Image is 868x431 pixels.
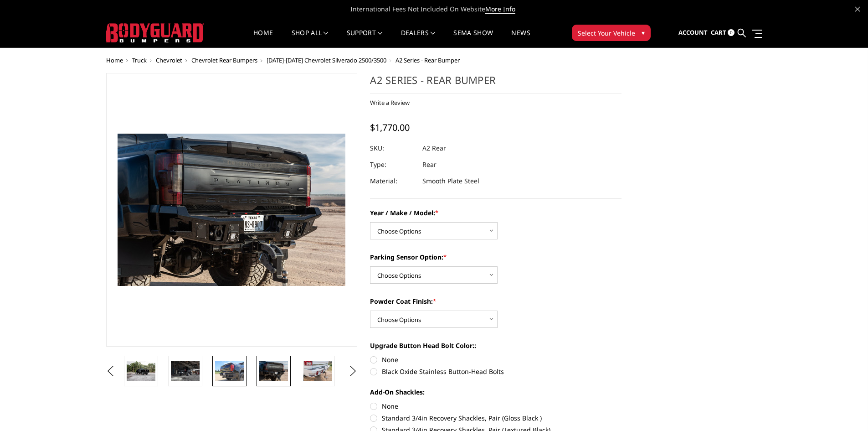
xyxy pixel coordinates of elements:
[711,21,734,45] a: Cart 0
[191,56,257,64] a: Chevrolet Rear Bumpers
[401,30,436,47] a: Dealers
[292,30,329,47] a: shop all
[370,173,416,189] dt: Material:
[370,387,621,397] label: Add-On Shackles:
[303,361,332,380] img: A2 Series - Rear Bumper
[370,341,621,350] label: Upgrade Button Head Bolt Color::
[370,140,416,156] dt: SKU:
[370,99,410,107] a: Write a Review
[370,121,410,134] span: $1,770.00
[253,30,273,47] a: Home
[422,173,479,189] dd: Smooth Plate Steel
[347,30,383,47] a: Support
[511,30,530,47] a: News
[370,355,621,364] label: None
[453,30,493,47] a: SEMA Show
[485,5,515,14] a: More Info
[346,364,360,378] button: Next
[572,25,651,41] button: Select Your Vehicle
[267,56,386,64] a: [DATE]-[DATE] Chevrolet Silverado 2500/3500
[215,361,244,380] img: A2 Series - Rear Bumper
[422,140,446,156] dd: A2 Rear
[104,364,118,378] button: Previous
[370,73,621,93] h1: A2 Series - Rear Bumper
[370,367,621,376] label: Black Oxide Stainless Button-Head Bolts
[422,156,437,173] dd: Rear
[106,73,358,347] a: A2 Series - Rear Bumper
[678,21,708,45] a: Account
[822,387,868,431] iframe: Chat Widget
[578,28,635,38] span: Select Your Vehicle
[728,29,734,36] span: 0
[370,413,621,423] label: Standard 3/4in Recovery Shackles, Pair (Gloss Black )
[395,56,460,64] span: A2 Series - Rear Bumper
[127,361,155,380] img: A2 Series - Rear Bumper
[171,361,200,380] img: A2 Series - Rear Bumper
[370,208,621,218] label: Year / Make / Model:
[678,28,708,36] span: Account
[370,401,621,411] label: None
[711,28,726,36] span: Cart
[156,56,182,64] a: Chevrolet
[106,56,123,64] a: Home
[642,28,645,37] span: ▾
[132,56,147,64] a: Truck
[370,156,416,173] dt: Type:
[259,361,288,380] img: A2 Series - Rear Bumper
[370,296,621,306] label: Powder Coat Finish:
[106,23,204,42] img: BODYGUARD BUMPERS
[370,252,621,262] label: Parking Sensor Option:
